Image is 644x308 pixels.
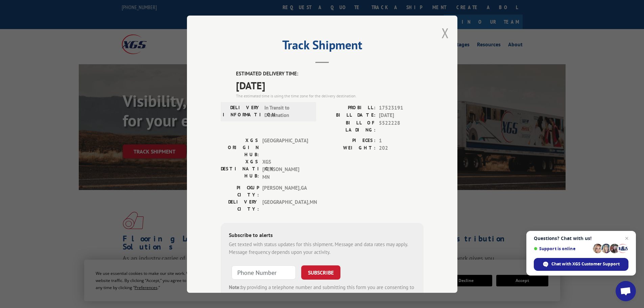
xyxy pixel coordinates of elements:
div: Open chat [616,281,636,301]
div: by providing a telephone number and submitting this form you are consenting to be contacted by SM... [229,284,415,307]
label: DELIVERY INFORMATION: [223,104,261,119]
span: 1 [379,137,424,144]
span: 17523191 [379,104,424,112]
span: [DATE] [379,112,424,119]
span: In Transit to Destination [264,104,310,119]
label: PROBILL: [322,104,376,112]
span: Close chat [623,234,631,242]
span: [GEOGRAPHIC_DATA] [262,137,308,158]
div: Chat with XGS Customer Support [534,258,628,271]
span: [PERSON_NAME] , GA [262,184,308,198]
span: [DATE] [236,77,424,93]
label: DELIVERY CITY: [221,198,259,213]
button: Close modal [442,24,449,42]
span: 202 [379,144,424,152]
label: XGS ORIGIN HUB: [221,137,259,158]
input: Phone Number [232,265,296,280]
span: Questions? Chat with us! [534,236,628,241]
label: ESTIMATED DELIVERY TIME: [236,70,424,78]
button: SUBSCRIBE [301,265,340,280]
label: WEIGHT: [322,144,376,152]
label: BILL OF LADING: [322,119,376,133]
span: Chat with XGS Customer Support [551,261,620,267]
label: XGS DESTINATION HUB: [221,158,259,181]
span: XGS [PERSON_NAME] MN [262,158,308,181]
span: Support is online [534,246,591,251]
div: The estimated time is using the time zone for the delivery destination. [236,93,424,99]
label: PICKUP CITY: [221,184,259,198]
label: BILL DATE: [322,112,376,119]
strong: Note: [229,284,241,290]
span: 5522228 [379,119,424,133]
label: PIECES: [322,137,376,144]
div: Subscribe to alerts [229,231,415,241]
h2: Track Shipment [221,40,424,53]
div: Get texted with status updates for this shipment. Message and data rates may apply. Message frequ... [229,241,415,256]
span: [GEOGRAPHIC_DATA] , MN [262,198,308,213]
